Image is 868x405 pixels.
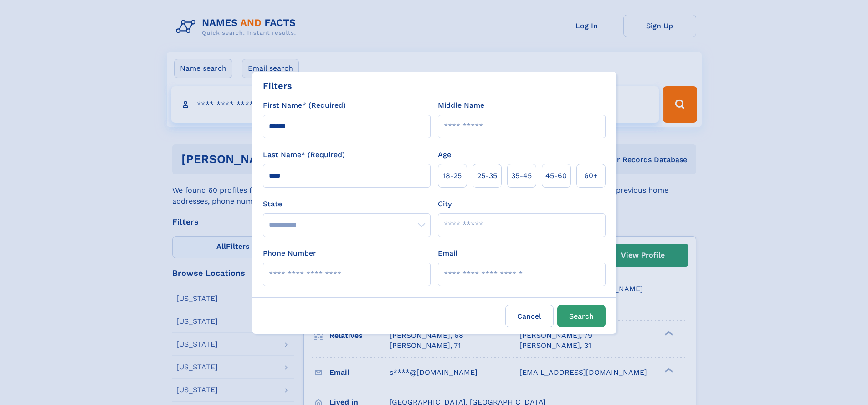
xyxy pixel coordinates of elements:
div: Filters [263,79,292,93]
span: 60+ [584,170,598,181]
label: First Name* (Required) [263,100,346,111]
label: City [438,199,452,210]
button: Search [557,305,606,327]
span: 35‑45 [511,170,532,181]
label: Age [438,149,451,160]
label: Last Name* (Required) [263,149,345,160]
label: Phone Number [263,248,316,259]
label: State [263,199,431,210]
span: 45‑60 [545,170,567,181]
label: Middle Name [438,100,484,111]
label: Cancel [505,305,554,327]
span: 25‑35 [477,170,497,181]
span: 18‑25 [443,170,462,181]
label: Email [438,248,457,259]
